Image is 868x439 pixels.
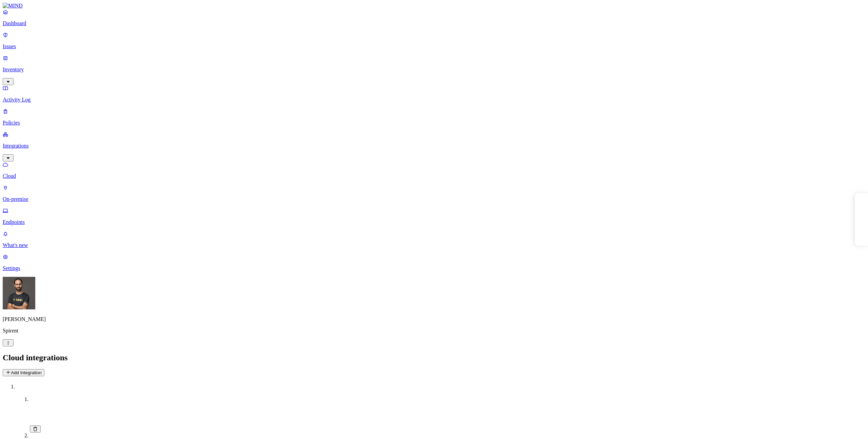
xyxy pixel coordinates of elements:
[3,265,865,271] p: Settings
[3,55,865,84] a: Inventory
[3,219,865,225] p: Endpoints
[3,32,865,50] a: Issues
[3,173,865,179] p: Cloud
[3,353,865,362] h2: Cloud integrations
[3,231,865,248] a: What's new
[3,85,865,103] a: Activity Log
[3,143,865,149] p: Integrations
[3,120,865,126] p: Policies
[3,316,865,322] p: [PERSON_NAME]
[3,131,865,160] a: Integrations
[3,328,865,334] p: Spirent
[3,369,44,376] button: Add Integration
[3,208,865,225] a: Endpoints
[3,3,23,9] img: MIND
[3,196,865,202] p: On-premise
[3,20,865,26] p: Dashboard
[3,161,865,179] a: Cloud
[3,108,865,126] a: Policies
[3,277,35,309] img: Ohad Abarbanel
[3,242,865,248] p: What's new
[3,66,865,73] p: Inventory
[3,97,865,103] p: Activity Log
[3,254,865,271] a: Settings
[3,43,865,50] p: Issues
[3,3,865,9] a: MIND
[3,185,865,202] a: On-premise
[3,9,865,26] a: Dashboard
